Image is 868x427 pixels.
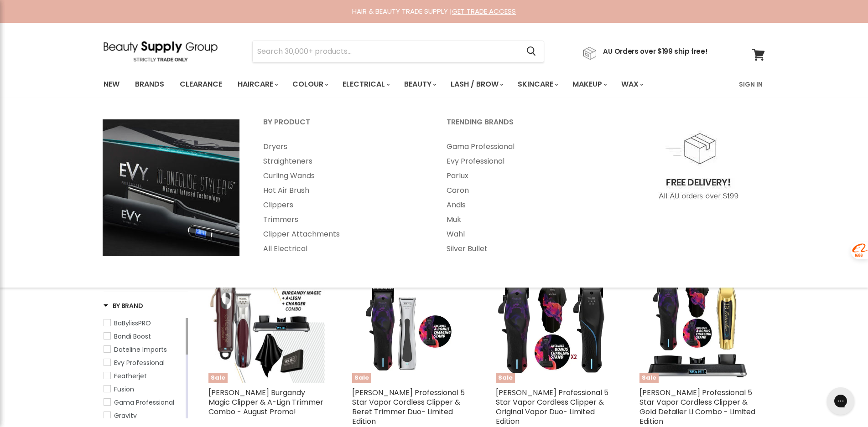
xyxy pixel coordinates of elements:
[104,358,184,368] a: Evy Professional
[639,267,756,383] img: Wahl Professional 5 Star Vapor Cordless Clipper & Gold Detailer Li Combo - Limited Edition
[104,411,184,421] a: Gravity
[92,7,776,16] div: HAIR & BEAUTY TRADE SUPPLY |
[104,384,184,394] a: Fusion
[252,183,433,198] a: Hot Air Brush
[435,227,617,242] a: Wahl
[252,242,433,256] a: All Electrical
[92,71,776,98] nav: Main
[639,373,659,383] span: Sale
[435,212,617,227] a: Muk
[252,139,433,154] a: Dryers
[128,75,171,94] a: Brands
[252,169,433,183] a: Curling Wands
[114,332,151,341] span: Bondi Boost
[352,267,468,383] a: Wahl Professional 5 Star Vapor Cordless Clipper & Beret Trimmer Duo- Limited EditionSale
[114,358,165,367] span: Evy Professional
[496,387,608,427] a: [PERSON_NAME] Professional 5 Star Vapor Cordless Clipper & Original Vapor Duo- Limited Edition
[208,387,323,417] a: [PERSON_NAME] Burgandy Magic Clipper & A-Lign Trimmer Combo - August Promo!
[208,267,325,383] img: Wahl Burgandy Magic Clipper & A-Lign Trimmer Combo - August Promo!
[173,75,229,94] a: Clearance
[435,115,617,138] a: Trending Brands
[496,267,612,383] img: Wahl Professional 5 Star Vapor Cordless Clipper & Original Vapor Duo- Limited Edition
[435,169,617,183] a: Parlux
[114,385,134,394] span: Fusion
[104,301,143,310] h3: By Brand
[252,115,433,138] a: By Product
[252,41,544,62] form: Product
[496,267,612,383] a: Wahl Professional 5 Star Vapor Cordless Clipper & Original Vapor Duo- Limited EditionSale
[435,183,617,198] a: Caron
[336,75,395,94] a: Electrical
[208,267,325,383] a: Wahl Burgandy Magic Clipper & A-Lign Trimmer Combo - August Promo!Sale
[252,154,433,169] a: Straighteners
[822,384,859,418] iframe: Gorgias live chat messenger
[104,371,184,381] a: Featherjet
[252,198,433,212] a: Clippers
[639,267,756,383] a: Wahl Professional 5 Star Vapor Cordless Clipper & Gold Detailer Li Combo - Limited EditionSale
[352,267,468,383] img: Wahl Professional 5 Star Vapor Cordless Clipper & Beret Trimmer Duo- Limited Edition
[639,387,755,427] a: [PERSON_NAME] Professional 5 Star Vapor Cordless Clipper & Gold Detailer Li Combo - Limited Edition
[614,75,649,94] a: Wax
[520,41,544,62] button: Search
[352,387,465,427] a: [PERSON_NAME] Professional 5 Star Vapor Cordless Clipper & Beret Trimmer Duo- Limited Edition
[452,6,516,16] a: GET TRADE ACCESS
[114,371,147,381] span: Featherjet
[97,75,126,94] a: New
[114,398,174,407] span: Gama Professional
[444,75,509,94] a: Lash / Brow
[435,139,617,154] a: Gama Professional
[114,319,151,328] span: BaBylissPRO
[104,345,184,355] a: Dateline Imports
[397,75,442,94] a: Beauty
[352,373,371,383] span: Sale
[566,75,613,94] a: Makeup
[435,139,617,256] ul: Main menu
[286,75,334,94] a: Colour
[97,71,692,98] ul: Main menu
[511,75,564,94] a: Skincare
[252,212,433,227] a: Trimmers
[104,331,184,341] a: Bondi Boost
[114,345,167,354] span: Dateline Imports
[252,227,433,242] a: Clipper Attachments
[231,75,284,94] a: Haircare
[114,411,137,420] span: Gravity
[435,154,617,169] a: Evy Professional
[104,397,184,407] a: Gama Professional
[253,41,520,62] input: Search
[496,373,515,383] span: Sale
[104,318,184,328] a: BaBylissPRO
[208,373,228,383] span: Sale
[435,242,617,256] a: Silver Bullet
[733,75,768,94] a: Sign In
[435,198,617,212] a: Andis
[252,139,433,256] ul: Main menu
